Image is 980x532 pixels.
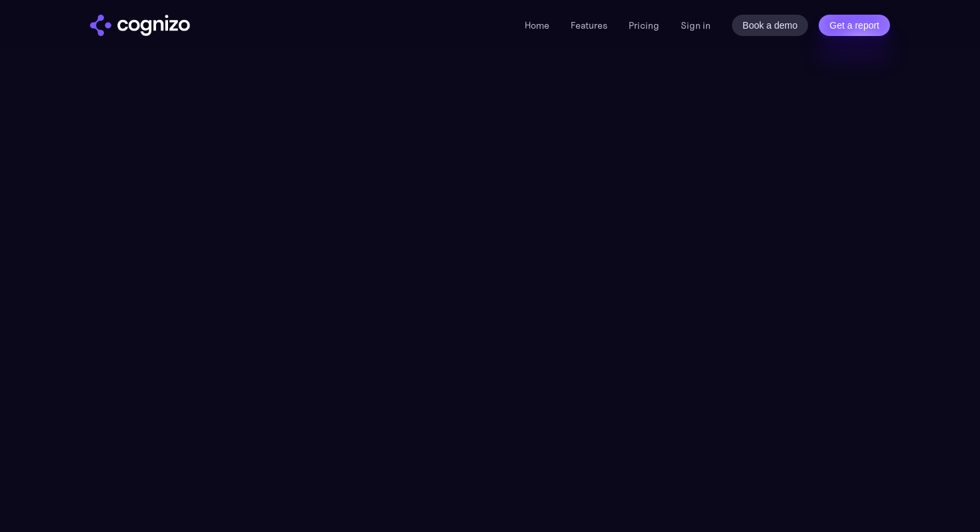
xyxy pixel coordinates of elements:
a: Get a report [819,15,890,36]
a: Book a demo [732,15,809,36]
a: Pricing [629,19,659,31]
img: cognizo logo [90,15,190,36]
a: Features [571,19,607,31]
a: Home [525,19,549,31]
a: home [90,15,190,36]
a: Sign in [681,17,711,33]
